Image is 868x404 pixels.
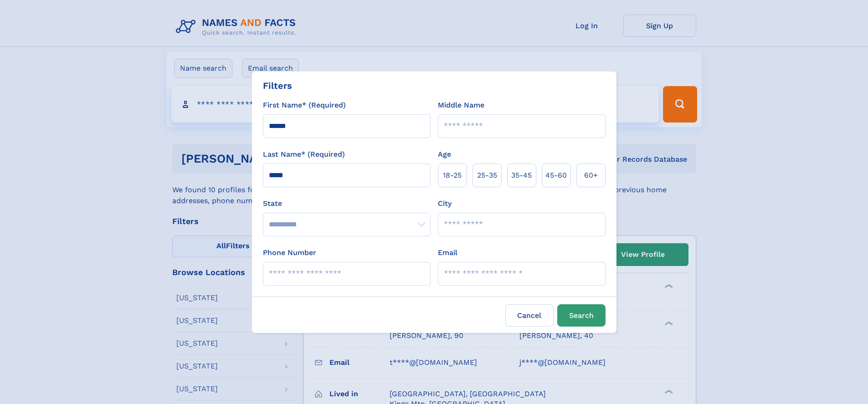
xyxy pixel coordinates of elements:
[505,304,554,327] label: Cancel
[438,198,452,209] label: City
[477,170,497,181] span: 25‑35
[263,79,292,92] div: Filters
[557,304,606,327] button: Search
[443,170,462,181] span: 18‑25
[438,149,451,160] label: Age
[263,247,316,258] label: Phone Number
[438,247,457,258] label: Email
[584,170,598,181] span: 60+
[511,170,532,181] span: 35‑45
[545,170,567,181] span: 45‑60
[263,198,431,209] label: State
[438,100,484,111] label: Middle Name
[263,149,345,160] label: Last Name* (Required)
[263,100,346,111] label: First Name* (Required)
